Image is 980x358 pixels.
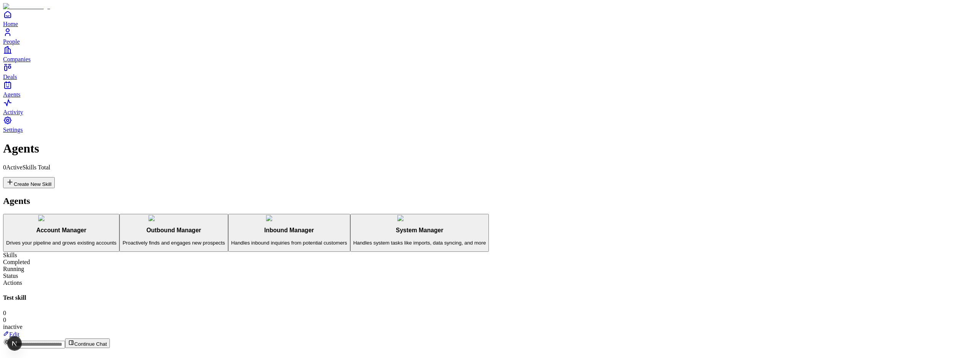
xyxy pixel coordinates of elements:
[119,214,228,252] button: Outbound ManagerOutbound ManagerProactively finds and engages new prospects
[228,214,350,252] button: Inbound ManagerInbound ManagerHandles inbound inquiries from potential customers
[3,177,55,188] button: Create New Skill
[3,109,23,115] span: Activity
[38,215,84,221] img: Account Manager
[3,310,977,317] div: 0
[74,341,107,347] span: Continue Chat
[149,215,199,221] img: Outbound Manager
[122,227,225,234] h3: Outbound Manager
[231,240,347,246] p: Handles inbound inquiries from potential customers
[3,338,977,348] div: Continue Chat
[353,240,486,246] p: Handles system tasks like imports, data syncing, and more
[350,214,489,252] button: System ManagerSystem ManagerHandles system tasks like imports, data syncing, and more
[3,3,50,10] img: Item Brain Logo
[3,38,20,45] span: People
[3,10,977,27] a: Home
[6,240,116,246] p: Drives your pipeline and grows existing accounts
[3,116,977,133] a: Settings
[353,227,486,234] h3: System Manager
[3,141,977,156] h1: Agents
[397,215,442,221] img: System Manager
[3,91,20,98] span: Agents
[266,215,312,221] img: Inbound Manager
[122,240,225,246] p: Proactively finds and engages new prospects
[3,63,977,80] a: Deals
[3,214,119,252] button: Account ManagerAccount ManagerDrives your pipeline and grows existing accounts
[3,324,23,330] span: inactive
[3,317,977,324] div: 0
[3,56,31,62] span: Companies
[3,164,977,171] p: 0 Active Skills Total
[6,227,116,234] h3: Account Manager
[65,338,110,348] button: Continue Chat
[3,80,977,98] a: Agents
[3,196,977,206] h2: Agents
[231,227,347,234] h3: Inbound Manager
[3,45,977,62] a: Companies
[3,259,977,266] div: Completed
[3,126,23,133] span: Settings
[3,74,17,80] span: Deals
[3,273,977,279] div: Status
[3,252,977,259] div: Skills
[3,28,977,45] a: People
[3,279,977,286] div: Actions
[3,266,977,273] div: Running
[3,98,977,115] a: Activity
[3,294,977,301] h4: Test skill
[3,21,18,27] span: Home
[3,331,20,338] a: Edit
